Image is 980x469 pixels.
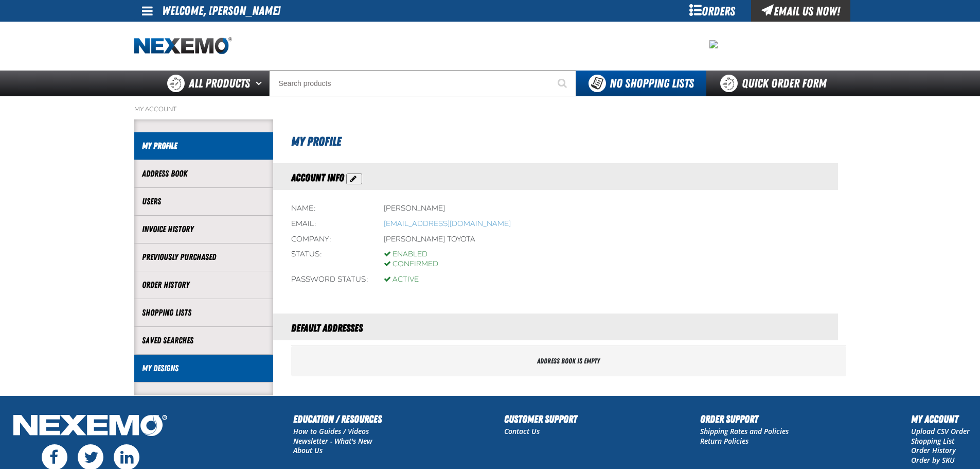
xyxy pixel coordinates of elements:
h2: Education / Resources [293,411,382,427]
span: My Profile [291,134,341,149]
div: Company [291,235,368,245]
a: Opens a default email client to write an email to vtoreceptionist@vtaig.com [384,219,511,228]
a: Return Policies [700,436,749,446]
a: Previously Purchased [142,251,265,263]
button: Open All Products pages [252,71,269,96]
div: [PERSON_NAME] [384,204,445,214]
h2: My Account [911,411,970,427]
nav: Breadcrumbs [134,105,846,113]
div: Password status [291,275,368,285]
a: Saved Searches [142,335,265,346]
bdo: [EMAIL_ADDRESS][DOMAIN_NAME] [384,219,511,228]
div: Email [291,219,368,229]
button: Start Searching [550,71,576,96]
img: Nexemo Logo [10,411,170,442]
div: Address book is empty [291,346,846,376]
a: Address Book [142,168,265,180]
div: [PERSON_NAME] Toyota [384,235,475,245]
a: Invoice History [142,223,265,235]
a: How to Guides / Videos [293,426,369,436]
a: My Designs [142,362,265,374]
a: About Us [293,445,323,455]
span: All Products [189,74,250,93]
img: Nexemo logo [134,37,232,55]
h2: Customer Support [504,411,577,427]
a: Contact Us [504,426,540,436]
span: Account Info [291,171,344,184]
span: No Shopping Lists [610,76,694,91]
img: 2478c7e4e0811ca5ea97a8c95d68d55a.jpeg [709,40,718,48]
a: Quick Order Form [706,71,846,96]
span: Default Addresses [291,322,363,334]
h2: Order Support [700,411,789,427]
a: Home [134,37,232,55]
button: Action Edit Account Information [346,173,362,184]
a: Newsletter - What's New [293,436,372,446]
button: You do not have available Shopping Lists. Open to Create a New List [576,71,706,96]
a: Shipping Rates and Policies [700,426,789,436]
a: Users [142,196,265,207]
a: Order History [911,445,956,455]
div: Active [384,275,419,285]
a: My Profile [142,140,265,152]
div: Enabled [384,250,438,259]
div: Confirmed [384,259,438,269]
a: Order by SKU [911,455,955,465]
a: Order History [142,279,265,291]
a: Shopping List [911,436,954,446]
div: Name [291,204,368,214]
div: Status [291,250,368,269]
a: Upload CSV Order [911,426,970,436]
a: Shopping Lists [142,307,265,319]
input: Search [269,71,576,96]
a: My Account [134,105,176,113]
